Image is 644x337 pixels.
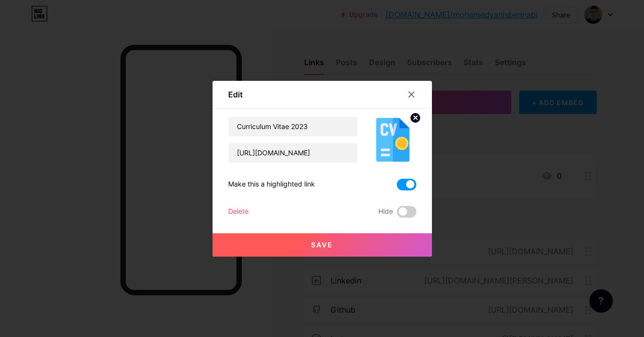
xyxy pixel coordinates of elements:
div: Delete [228,206,249,218]
input: Title [229,117,357,136]
input: URL [229,143,357,163]
button: Save [213,233,432,257]
img: link_thumbnail [370,116,416,163]
div: Edit [228,89,243,100]
div: Make this a highlighted link [228,179,315,190]
span: Save [311,241,333,249]
span: Hide [378,206,393,218]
